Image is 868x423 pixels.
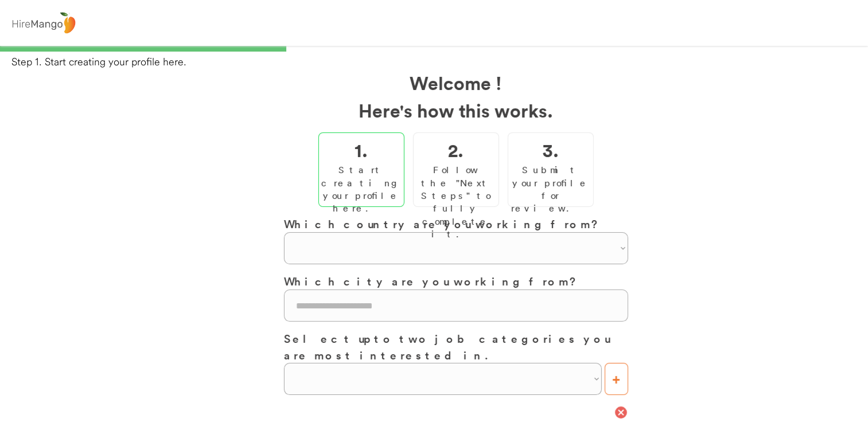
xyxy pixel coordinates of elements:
[2,46,866,52] div: 33%
[9,10,79,37] img: logo%20-%20hiremango%20gray.png
[604,363,628,395] button: +
[355,136,368,163] h2: 1.
[11,54,868,69] div: Step 1. Start creating your profile here.
[283,273,628,289] h3: Which city are you working from?
[448,136,464,163] h2: 2.
[283,216,628,232] h3: Which country are you working from?
[283,330,628,363] h3: Select up to two job categories you are most interested in.
[283,69,628,124] h2: Welcome ! Here's how this works.
[416,163,495,240] div: Follow the "Next Steps" to fully complete it.
[511,163,590,215] div: Submit your profile for review.
[542,136,558,163] h2: 3.
[613,405,628,420] button: cancel
[321,163,401,215] div: Start creating your profile here.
